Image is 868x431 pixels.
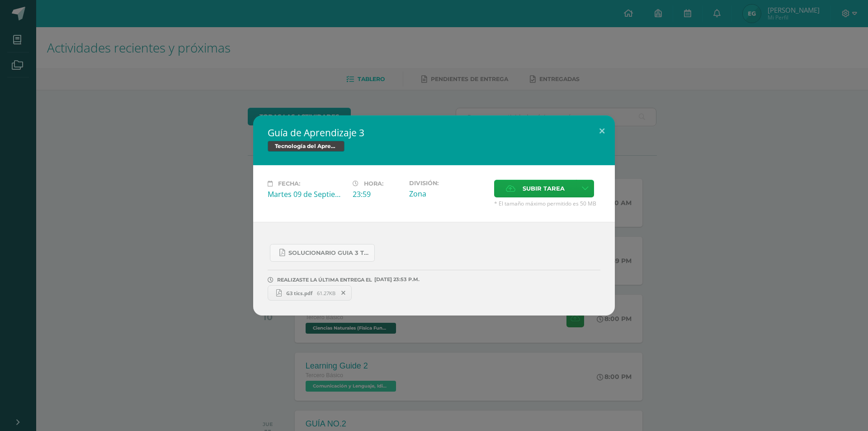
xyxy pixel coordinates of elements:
span: Tecnología del Aprendizaje y la Comunicación (TIC) [268,141,344,152]
div: Zona [409,189,487,199]
h2: Guía de Aprendizaje 3 [268,126,600,139]
a: G3 tics.pdf 61.27KB [268,285,352,301]
span: Hora: [364,180,383,187]
span: G3 tics.pdf [282,290,317,297]
div: Martes 09 de Septiembre [268,189,345,199]
span: SOLUCIONARIO GUIA 3 TKINTER PYTHON III BASICO PROBLEMAS INTERMEDIOS.pdf [288,249,370,257]
button: Close (Esc) [589,115,615,146]
span: * El tamaño máximo permitido es 50 MB [494,200,600,207]
a: SOLUCIONARIO GUIA 3 TKINTER PYTHON III BASICO PROBLEMAS INTERMEDIOS.pdf [270,244,375,262]
label: División: [409,180,487,187]
span: Fecha: [278,180,300,187]
span: REALIZASTE LA ÚLTIMA ENTREGA EL [277,277,372,283]
span: 61.27KB [317,290,335,297]
span: Remover entrega [336,288,351,298]
div: 23:59 [353,189,402,199]
span: Subir tarea [523,180,565,197]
